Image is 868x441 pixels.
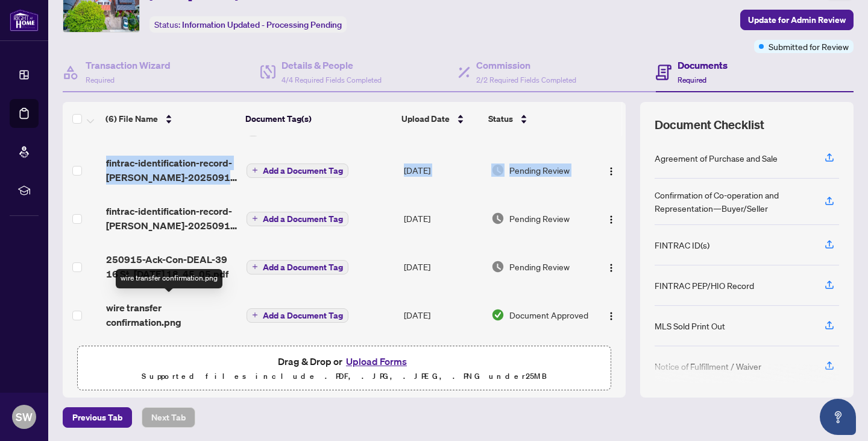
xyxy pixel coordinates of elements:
h4: Details & People [281,58,382,72]
td: [DATE] [399,243,486,291]
p: Supported files include .PDF, .JPG, .JPEG, .PNG under 25 MB [85,369,603,384]
span: Pending Review [509,163,570,177]
span: fintrac-identification-record-[PERSON_NAME]-20250917-070218.pdf [106,156,237,185]
button: Upload Forms [342,354,410,369]
div: FINTRAC PEP/HIO Record [655,279,754,292]
span: Pending Review [509,212,570,225]
span: Status [488,112,513,125]
span: 4/4 Required Fields Completed [281,75,382,84]
div: MLS Sold Print Out [655,319,725,332]
h4: Transaction Wizard [86,58,171,72]
button: Add a Document Tag [247,211,348,226]
h4: Commission [476,58,576,72]
span: Submitted for Review [769,40,849,53]
div: FINTRAC ID(s) [655,238,709,252]
th: Document Tag(s) [241,102,397,136]
img: Logo [606,263,616,273]
span: Previous Tab [72,408,122,427]
span: plus [252,264,258,270]
span: 250915-Ack-Con-DEAL-39 16 St_[DATE] 18_45_05.pdf [106,252,237,281]
div: Notice of Fulfillment / Waiver [655,360,761,373]
button: Add a Document Tag [247,162,348,178]
span: Add a Document Tag [263,167,343,175]
span: 2/2 Required Fields Completed [476,75,576,84]
th: (6) File Name [101,102,241,136]
button: Add a Document Tag [247,212,348,226]
img: Logo [606,167,616,176]
img: Document Status [491,212,505,225]
img: Document Status [491,260,505,273]
button: Logo [602,209,621,228]
span: Drag & Drop or [278,354,410,369]
div: wire transfer confirmation.png [116,269,222,288]
span: Information Updated - Processing Pending [182,19,342,30]
span: Add a Document Tag [263,263,343,271]
span: Pending Review [509,260,570,273]
div: Agreement of Purchase and Sale [655,151,778,165]
span: (6) File Name [105,112,158,125]
span: Required [86,75,115,84]
button: Open asap [820,399,856,435]
button: Update for Admin Review [740,10,854,30]
span: Document Checklist [655,116,764,133]
span: Add a Document Tag [263,215,343,223]
span: Add a Document Tag [263,311,343,320]
button: Logo [602,257,621,276]
span: plus [252,312,258,318]
span: plus [252,167,258,173]
span: SW [16,408,33,425]
img: Logo [606,311,616,321]
img: logo [10,9,39,31]
td: [DATE] [399,291,486,339]
img: Logo [606,215,616,224]
button: Add a Document Tag [247,259,348,274]
span: Required [678,75,706,84]
td: [DATE] [399,194,486,243]
button: Add a Document Tag [247,260,348,274]
span: Update for Admin Review [748,10,846,30]
button: Add a Document Tag [247,163,348,178]
button: Add a Document Tag [247,308,348,323]
span: wire transfer confirmation.png [106,300,237,329]
span: Upload Date [401,112,450,125]
button: Previous Tab [63,407,132,428]
div: Status: [149,16,347,33]
button: Logo [602,160,621,180]
h4: Documents [678,58,728,72]
span: Drag & Drop orUpload FormsSupported files include .PDF, .JPG, .JPEG, .PNG under25MB [78,346,611,391]
button: Next Tab [142,407,195,428]
span: plus [252,215,258,221]
img: Document Status [491,163,505,177]
td: [DATE] [399,146,486,194]
img: Document Status [491,308,505,322]
th: Status [483,102,591,136]
span: Document Approved [509,308,588,322]
span: fintrac-identification-record-[PERSON_NAME]-20250917-065954.pdf [106,204,237,233]
th: Upload Date [397,102,483,136]
button: Add a Document Tag [247,307,348,323]
div: Confirmation of Co-operation and Representation—Buyer/Seller [655,188,810,215]
button: Logo [602,305,621,325]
